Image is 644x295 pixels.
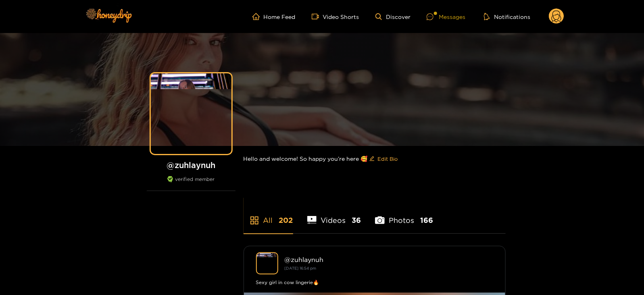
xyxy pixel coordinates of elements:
[285,256,493,263] div: @ zuhlaynuh
[427,12,465,21] div: Messages
[147,176,236,191] div: verified member
[368,152,400,165] button: editEdit Bio
[252,13,296,20] a: Home Feed
[256,278,493,287] div: Sexy girl in cow lingerie🔥
[252,13,264,20] span: home
[378,155,398,163] span: Edit Bio
[244,197,293,233] li: All
[420,215,433,225] span: 166
[256,252,278,274] img: zuhlaynuh
[369,156,375,162] span: edit
[375,197,433,233] li: Photos
[352,215,361,225] span: 36
[307,197,361,233] li: Videos
[312,13,359,20] a: Video Shorts
[279,215,293,225] span: 202
[285,266,317,270] small: [DATE] 16:54 pm
[147,160,236,170] h1: @ zuhlaynuh
[481,12,533,21] button: Notifications
[244,146,506,172] div: Hello and welcome! So happy you’re here 🥰
[312,13,323,20] span: video-camera
[375,13,411,20] a: Discover
[250,216,259,225] span: appstore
